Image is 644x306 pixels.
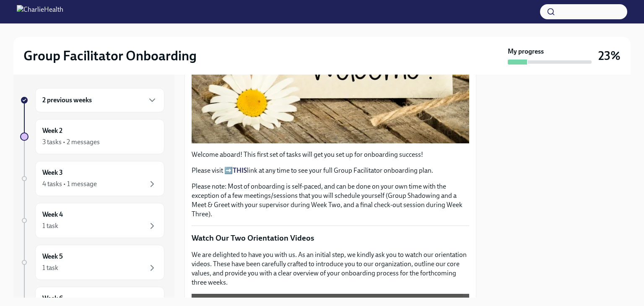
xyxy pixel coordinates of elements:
div: 4 tasks • 1 message [42,179,97,189]
a: Week 51 task [20,245,164,280]
h6: Week 5 [42,252,63,261]
p: Welcome aboard! This first set of tasks will get you set up for onboarding success! [192,150,469,159]
div: 1 task [42,263,58,272]
a: THIS [233,166,247,174]
a: Week 23 tasks • 2 messages [20,119,164,154]
div: 3 tasks • 2 messages [42,137,100,147]
a: Week 41 task [20,203,164,238]
a: Week 34 tasks • 1 message [20,161,164,196]
h3: 23% [598,48,621,63]
p: Watch Our Two Orientation Videos [192,233,469,244]
h6: Week 4 [42,210,63,219]
p: Please note: Most of onboarding is self-paced, and can be done on your own time with the exceptio... [192,182,469,219]
p: We are delighted to have you with us. As an initial step, we kindly ask you to watch our orientat... [192,250,469,287]
h6: Week 2 [42,126,62,135]
h6: Week 6 [42,294,63,303]
h6: 2 previous weeks [42,96,92,105]
h2: Group Facilitator Onboarding [23,47,197,64]
div: 2 previous weeks [35,88,164,112]
strong: My progress [508,47,544,56]
p: Please visit ➡️ link at any time to see your full Group Facilitator onboarding plan. [192,166,469,175]
h6: Week 3 [42,168,63,177]
img: CharlieHealth [17,5,63,18]
div: 1 task [42,221,58,231]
